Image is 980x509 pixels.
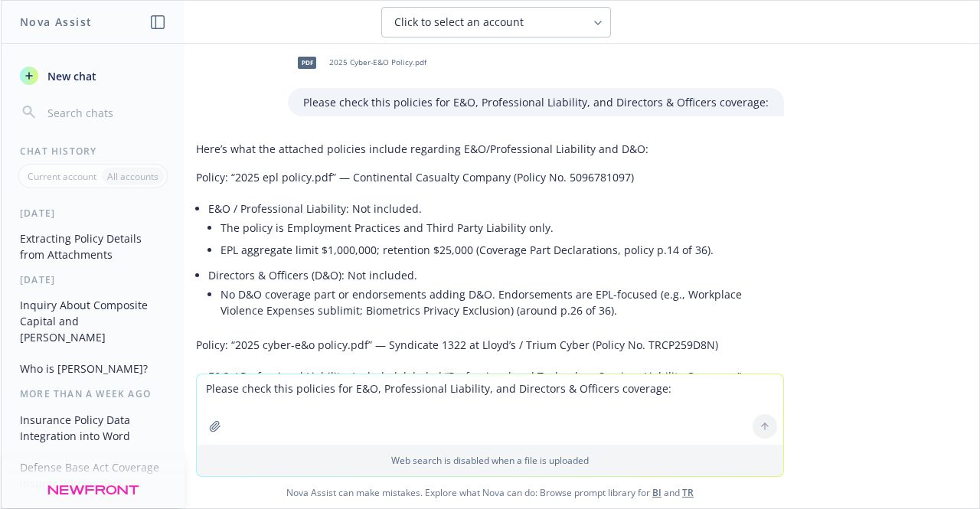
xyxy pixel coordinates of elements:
a: TR [682,486,694,499]
button: Defense Base Act Coverage Insurer Wholesalers [14,455,172,496]
div: Chat History [2,145,185,158]
p: Policy: “2025 cyber-e&o policy.pdf” — Syndicate 1322 at Lloyd’s / Trium Cyber (Policy No. TRCP259... [196,337,784,353]
li: No D&O coverage part or endorsements adding D&O. Endorsements are EPL-focused (e.g., Workplace Vi... [220,283,784,321]
input: Search chats [44,102,166,123]
p: Policy: “2025 epl policy.pdf” — Continental Casualty Company (Policy No. 5096781097) [196,169,784,185]
p: Web search is disabled when a file is uploaded [206,454,774,467]
a: BI [652,486,661,499]
p: Here’s what the attached policies include regarding E&O/Professional Liability and D&O: [196,141,784,157]
div: [DATE] [2,273,185,286]
span: Nova Assist can make mistakes. Explore what Nova can do: Browse prompt library for and [7,477,973,508]
li: The policy is Employment Practices and Third Party Liability only. [220,217,784,239]
li: Directors & Officers (D&O): Not included. [208,264,784,325]
span: New chat [44,68,96,84]
button: Inquiry About Composite Capital and [PERSON_NAME] [14,292,172,350]
p: Please check this policies for E&O, Professional Liability, and Directors & Officers coverage: [303,94,769,110]
button: New chat [14,62,172,90]
h1: Nova Assist [20,14,92,30]
span: pdf [298,57,316,68]
span: Click to select an account [394,15,524,30]
p: Current account [28,170,96,183]
p: All accounts [107,170,158,183]
li: EPL aggregate limit $1,000,000; retention $25,000 (Coverage Part Declarations, policy p.14 of 36). [220,239,784,261]
div: More than a week ago [2,387,185,400]
li: E&O / Professional Liability: Not included. [208,197,784,264]
div: [DATE] [2,207,185,220]
button: Click to select an account [381,7,611,38]
button: Who is [PERSON_NAME]? [14,356,172,381]
button: Insurance Policy Data Integration into Word [14,407,172,449]
span: 2025 Cyber-E&O Policy.pdf [329,57,426,67]
div: pdf2025 Cyber-E&O Policy.pdf [288,44,430,82]
button: Extracting Policy Details from Attachments [14,226,172,267]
